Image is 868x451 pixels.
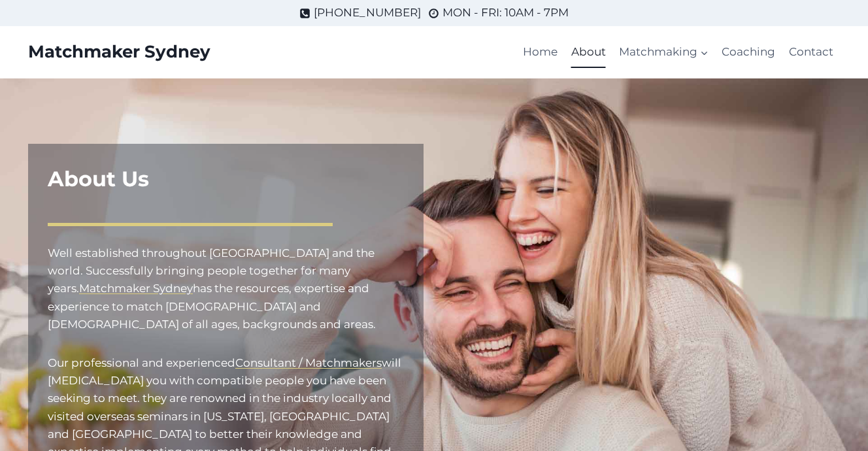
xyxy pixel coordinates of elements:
span: MON - FRI: 10AM - 7PM [442,4,569,22]
a: Contact [782,37,840,68]
a: Matchmaker Sydney [79,282,193,295]
a: Coaching [715,37,782,68]
span: Matchmaking [619,43,709,61]
span: [PHONE_NUMBER] [314,4,421,22]
a: [PHONE_NUMBER] [299,4,421,22]
mark: Well established throughout [GEOGRAPHIC_DATA] and the world. Successfully bringing people togethe... [48,246,375,295]
a: Home [516,37,564,68]
p: has the resources, expertise and experience to match [DEMOGRAPHIC_DATA] and [DEMOGRAPHIC_DATA] of... [48,244,404,333]
a: Matchmaker Sydney [28,42,210,62]
nav: Primary [516,37,840,68]
h1: About Us [48,163,404,195]
a: About [565,37,612,68]
a: Matchmaking [612,37,715,68]
a: Consultant / Matchmakers [235,356,382,369]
